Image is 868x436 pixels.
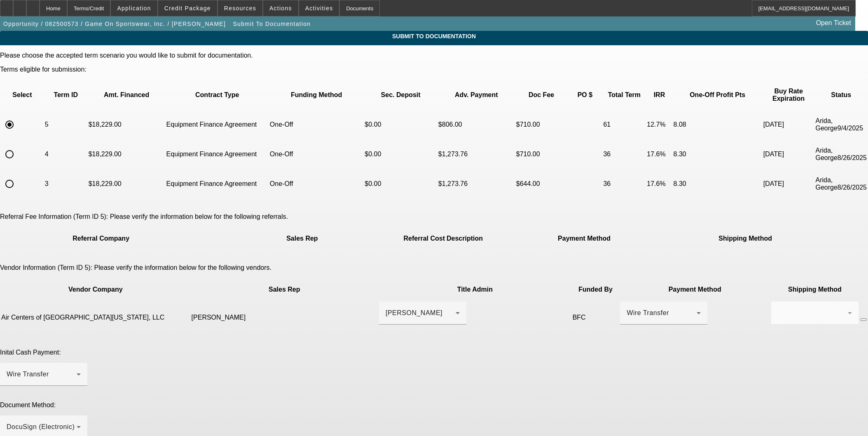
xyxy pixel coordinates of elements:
[299,0,339,16] button: Activities
[686,235,805,242] p: Shipping Method
[647,151,671,158] p: 17.6%
[365,151,437,158] p: $0.00
[192,286,377,293] p: Sales Rep
[484,235,684,242] p: Payment Method
[647,180,671,188] p: 17.6%
[404,235,445,242] p: Referral Cost
[166,180,268,188] p: Equipment Finance Agreement
[603,121,645,128] p: 61
[438,121,515,128] p: $806.00
[270,91,363,99] p: Funding Method
[166,91,268,99] p: Contract Type
[233,21,311,27] span: Submit To Documentation
[45,121,87,128] p: 5
[763,88,814,102] p: Buy Rate Expiration
[191,301,378,334] td: [PERSON_NAME]
[231,16,313,31] button: Submit To Documentation
[447,235,483,242] p: Description
[438,180,515,188] p: $1,273.76
[379,286,571,293] p: Title Admin
[269,5,292,12] span: Actions
[516,91,567,99] p: Doc Fee
[386,309,442,316] span: [PERSON_NAME]
[674,151,762,158] p: 8.30
[45,91,87,99] p: Term ID
[674,91,762,99] p: One-Off Profit Pts
[815,91,867,99] p: Status
[763,180,814,188] p: [DATE]
[763,121,814,128] p: [DATE]
[89,121,165,128] p: $18,229.00
[164,5,211,12] span: Credit Package
[45,180,87,188] p: 3
[815,176,867,191] p: Arida, George8/26/2025
[270,121,363,128] p: One-Off
[111,0,157,16] button: Application
[270,151,363,158] p: One-Off
[572,301,619,334] td: BFC
[263,0,298,16] button: Actions
[7,423,75,430] span: DocuSign (Electronic)
[603,180,645,188] p: 36
[516,180,567,188] p: $644.00
[365,91,437,99] p: Sec. Deposit
[438,91,515,99] p: Adv. Payment
[7,371,49,378] span: Wire Transfer
[1,301,190,334] td: Air Centers of [GEOGRAPHIC_DATA][US_STATE], LLC
[763,151,814,158] p: [DATE]
[573,286,619,293] p: Funded By
[202,235,402,242] p: Sales Rep
[627,309,669,316] span: Wire Transfer
[815,147,867,162] p: Arida, George8/26/2025
[158,0,217,16] button: Credit Package
[1,235,201,242] p: Referral Company
[218,0,262,16] button: Resources
[89,91,165,99] p: Amt. Financed
[365,180,437,188] p: $0.00
[224,5,256,12] span: Resources
[305,5,333,12] span: Activities
[647,121,671,128] p: 12.7%
[166,151,268,158] p: Equipment Finance Agreement
[674,180,762,188] p: 8.30
[516,151,567,158] p: $710.00
[620,286,770,293] p: Payment Method
[1,286,190,293] p: Vendor Company
[166,121,268,128] p: Equipment Finance Agreement
[6,33,862,39] span: Submit To Documentation
[117,5,151,12] span: Application
[365,121,437,128] p: $0.00
[603,91,645,99] p: Total Term
[89,151,165,158] p: $18,229.00
[438,151,515,158] p: $1,273.76
[674,121,762,128] p: 8.08
[815,117,867,132] p: Arida, George9/4/2025
[270,180,363,188] p: One-Off
[3,21,226,27] span: Opportunity / 082500573 / Game On Sportswear, Inc. / [PERSON_NAME]
[89,180,165,188] p: $18,229.00
[1,91,43,99] p: Select
[568,91,601,99] p: PO $
[647,91,671,99] p: IRR
[45,151,87,158] p: 4
[813,16,854,30] a: Open Ticket
[603,151,645,158] p: 36
[771,286,859,293] p: Shipping Method
[516,121,567,128] p: $710.00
